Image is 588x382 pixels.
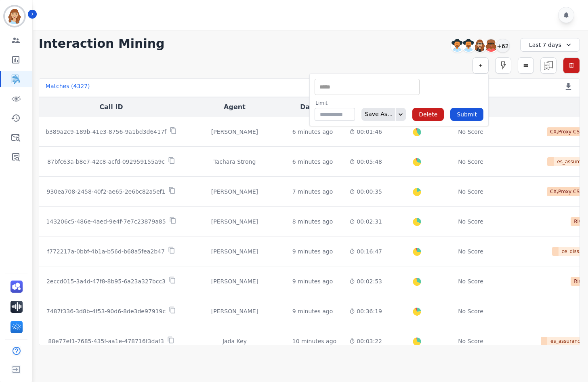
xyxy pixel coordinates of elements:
p: 143206c5-486e-4aed-9e4f-7e7c23879a85 [46,217,166,226]
p: f772217a-0bbf-4b1a-b56d-b68a5fea2b47 [47,247,165,255]
div: 8 minutes ago [292,217,333,226]
div: [PERSON_NAME] [190,217,279,226]
div: 00:01:46 [349,128,382,136]
div: 00:02:31 [349,217,382,226]
label: Limit [315,100,355,106]
p: 930ea708-2458-40f2-ae65-2e6bc82a5ef1 [47,188,166,196]
div: 00:36:19 [349,307,382,315]
div: Jada Key [190,337,279,345]
div: [PERSON_NAME] [190,277,279,285]
div: Save As... [361,108,393,121]
div: No Score [458,128,483,136]
div: No Score [458,307,483,315]
div: [PERSON_NAME] [190,247,279,255]
p: 87bfc63a-b8e7-42c8-acfd-092959155a9c [47,158,165,166]
div: No Score [458,337,483,345]
button: Delete [412,108,444,121]
div: 00:02:53 [349,277,382,285]
button: Submit [450,108,483,121]
div: No Score [458,217,483,226]
div: Tachara Strong [190,158,279,166]
div: 00:03:22 [349,337,382,345]
div: 6 minutes ago [292,128,333,136]
ul: selected options [317,83,418,91]
button: Date [300,102,329,112]
div: No Score [458,188,483,196]
div: [PERSON_NAME] [190,307,279,315]
p: b389a2c9-189b-41e3-8756-9a1bd3d6417f [46,128,166,136]
div: No Score [458,247,483,255]
div: Last 7 days [520,38,580,52]
div: 9 minutes ago [292,247,333,255]
img: Bordered avatar [5,6,24,26]
div: 00:16:47 [349,247,382,255]
div: +62 [496,39,510,53]
p: 2eccd015-3a4d-47f8-8b95-6a23a327bcc3 [46,277,166,285]
div: 9 minutes ago [292,277,333,285]
button: Agent [224,102,246,112]
div: Matches ( 4327 ) [46,82,90,93]
div: 00:00:35 [349,188,382,196]
h1: Interaction Mining [39,36,165,51]
div: No Score [458,277,483,285]
div: [PERSON_NAME] [190,128,279,136]
p: 7487f336-3d8b-4f53-90d6-8de3de97919c [46,307,166,315]
div: 7 minutes ago [292,188,333,196]
div: No Score [458,158,483,166]
div: 9 minutes ago [292,307,333,315]
div: [PERSON_NAME] [190,188,279,196]
button: Call ID [99,102,123,112]
div: 00:05:48 [349,158,382,166]
p: 88e77ef1-7685-435f-aa1e-478716f3daf3 [48,337,164,345]
div: 10 minutes ago [292,337,336,345]
div: 6 minutes ago [292,158,333,166]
